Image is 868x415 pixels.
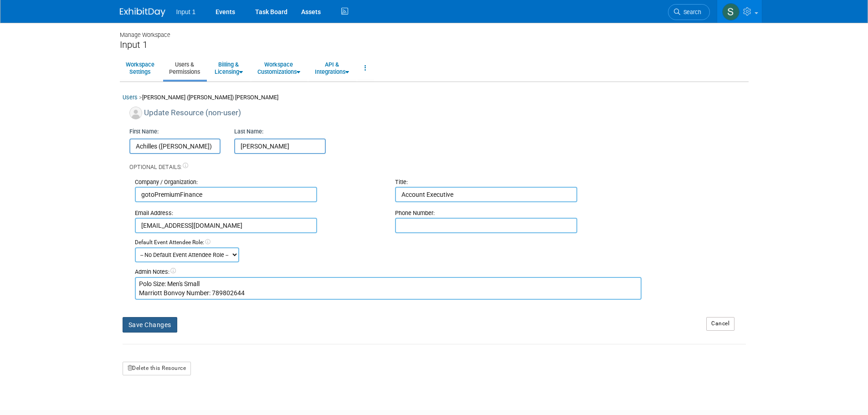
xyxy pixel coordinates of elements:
div: Company / Organization: [135,178,381,187]
button: Delete this Resource [123,362,191,375]
div: Manage Workspace [120,23,749,39]
div: Optional Details: [129,154,746,172]
div: Input 1 [120,39,749,51]
div: Phone Number: [395,209,642,218]
img: ExhibitDay [120,8,165,17]
a: WorkspaceCustomizations [252,57,306,79]
a: Search [668,4,710,20]
a: Users [123,94,138,101]
a: WorkspaceSettings [120,57,160,79]
input: Last Name [234,138,326,154]
span: Input 1 [176,8,196,15]
div: Update Resource (non-user) [129,107,746,123]
a: Billing &Licensing [209,57,249,79]
a: Users &Permissions [163,57,206,79]
label: First Name: [129,128,159,136]
img: Associate-Profile-5.png [129,107,142,119]
a: Cancel [706,317,734,331]
div: Email Address: [135,209,381,218]
div: Default Event Attendee Role: [135,239,746,247]
span: > [139,94,142,101]
span: Search [680,9,701,15]
label: Last Name: [234,128,263,136]
img: Susan Stout [722,3,740,20]
div: Admin Notes: [135,268,642,277]
textarea: Polo Size: Men's Small [135,277,642,300]
a: API &Integrations [309,57,355,79]
div: [PERSON_NAME] ([PERSON_NAME]) [PERSON_NAME] [123,93,746,107]
input: First Name [129,138,221,154]
button: Save Changes [123,317,177,333]
div: Title: [395,178,642,187]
